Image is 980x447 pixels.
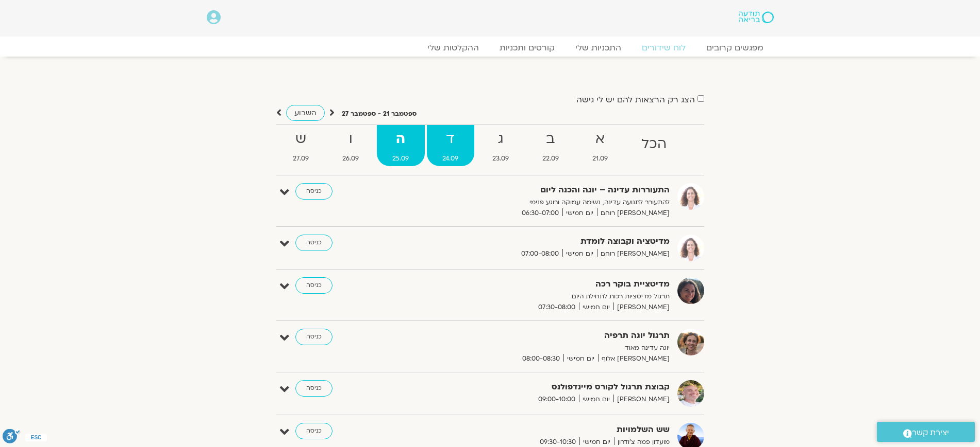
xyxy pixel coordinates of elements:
span: [PERSON_NAME] אלוף [598,353,670,364]
a: מפגשים קרובים [696,43,774,53]
strong: ב [526,128,574,151]
span: [PERSON_NAME] [613,394,670,405]
a: א21.09 [576,125,623,166]
span: [PERSON_NAME] רוחם [597,248,670,259]
span: 22.09 [526,153,574,164]
span: 07:30-08:00 [535,302,579,313]
span: 07:00-08:00 [518,248,562,259]
strong: הכל [625,133,682,156]
span: 27.09 [277,153,325,164]
span: 21.09 [576,153,623,164]
a: כניסה [295,329,333,345]
span: יום חמישי [579,394,613,405]
a: כניסה [295,380,333,397]
a: כניסה [295,183,333,200]
span: 06:30-07:00 [518,208,562,219]
span: יום חמישי [562,248,597,259]
span: יום חמישי [563,353,598,364]
p: יוגה עדינה מאוד [417,343,670,353]
span: יצירת קשר [912,426,949,440]
span: 26.09 [327,153,375,164]
nav: Menu [207,43,774,53]
span: [PERSON_NAME] רוחם [597,208,670,219]
p: ספטמבר 21 - ספטמבר 27 [342,109,417,119]
a: יצירת קשר [877,422,975,442]
strong: ש [277,128,325,151]
a: הכל [625,125,682,166]
a: כניסה [295,423,333,439]
a: כניסה [295,277,333,294]
strong: תרגול יוגה תרפיה [417,329,670,343]
span: 25.09 [377,153,425,164]
strong: ו [327,128,375,151]
a: קורסים ותכניות [489,43,565,53]
a: ו26.09 [327,125,375,166]
strong: א [576,128,623,151]
strong: מדיטציה וקבוצה לומדת [417,235,670,248]
span: 09:00-10:00 [535,394,579,405]
a: ג23.09 [476,125,524,166]
strong: ה [377,128,425,151]
a: ההקלטות שלי [417,43,489,53]
strong: שש השלמויות [417,423,670,437]
a: ה25.09 [377,125,425,166]
a: ד24.09 [427,125,474,166]
span: 24.09 [427,153,474,164]
span: 08:00-08:30 [519,353,563,364]
label: הצג רק הרצאות להם יש לי גישה [576,95,695,104]
strong: התעוררות עדינה – יוגה והכנה ליום [417,183,670,197]
a: השבוע [286,105,325,121]
span: השבוע [294,108,317,118]
strong: ג [476,128,524,151]
a: כניסה [295,235,333,251]
a: ש27.09 [277,125,325,166]
span: יום חמישי [579,302,613,313]
a: התכניות שלי [565,43,632,53]
p: להתעורר לתנועה עדינה, נשימה עמוקה ורוגע פנימי [417,197,670,208]
strong: קבוצת תרגול לקורס מיינדפולנס [417,380,670,394]
strong: ד [427,128,474,151]
a: ב22.09 [526,125,574,166]
p: תרגול מדיטציות רכות לתחילת היום [417,291,670,302]
span: [PERSON_NAME] [613,302,670,313]
a: לוח שידורים [632,43,696,53]
strong: מדיטציית בוקר רכה [417,277,670,291]
span: יום חמישי [562,208,597,219]
span: 23.09 [476,153,524,164]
